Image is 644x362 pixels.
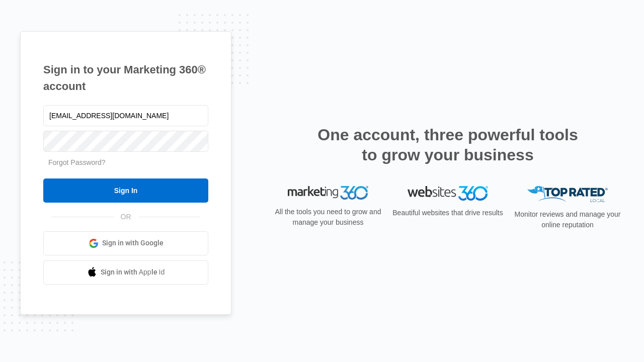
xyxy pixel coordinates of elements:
[114,212,138,222] span: OR
[101,267,165,278] span: Sign in with Apple Id
[43,105,208,126] input: Email
[43,61,208,95] h1: Sign in to your Marketing 360® account
[391,208,504,218] p: Beautiful websites that drive results
[288,186,368,200] img: Marketing 360
[43,260,208,285] a: Sign in with Apple Id
[511,209,624,230] p: Monitor reviews and manage your online reputation
[314,125,581,165] h2: One account, three powerful tools to grow your business
[43,178,208,203] input: Sign In
[43,231,208,255] a: Sign in with Google
[48,158,106,166] a: Forgot Password?
[102,238,164,248] span: Sign in with Google
[408,186,488,201] img: Websites 360
[272,207,384,228] p: All the tools you need to grow and manage your business
[527,186,608,203] img: Top Rated Local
